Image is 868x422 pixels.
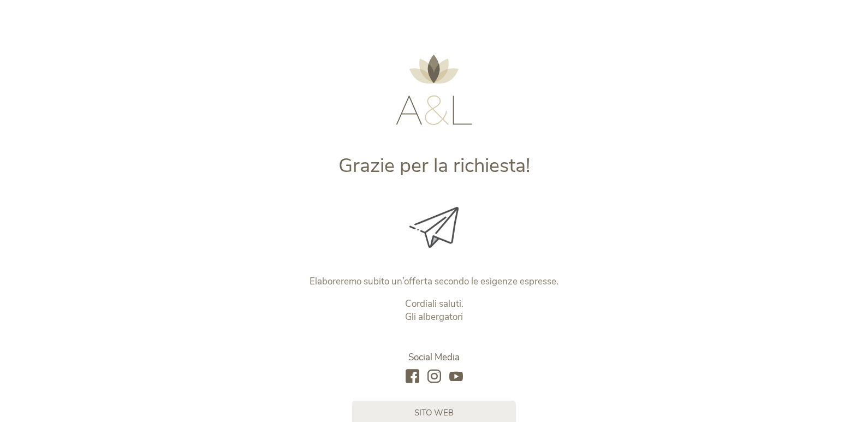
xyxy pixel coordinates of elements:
a: facebook [406,370,419,384]
span: sito web [414,407,454,419]
img: Grazie per la richiesta! [409,207,459,248]
span: Social Media [408,351,460,364]
p: Elaboreremo subito un’offerta secondo le esigenze espresse. [206,275,662,288]
a: youtube [449,370,463,384]
span: Grazie per la richiesta! [338,152,530,179]
img: AMONTI & LUNARIS Wellnessresort [396,55,472,125]
a: instagram [427,370,441,384]
p: Cordiali saluti. Gli albergatori [206,298,662,324]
